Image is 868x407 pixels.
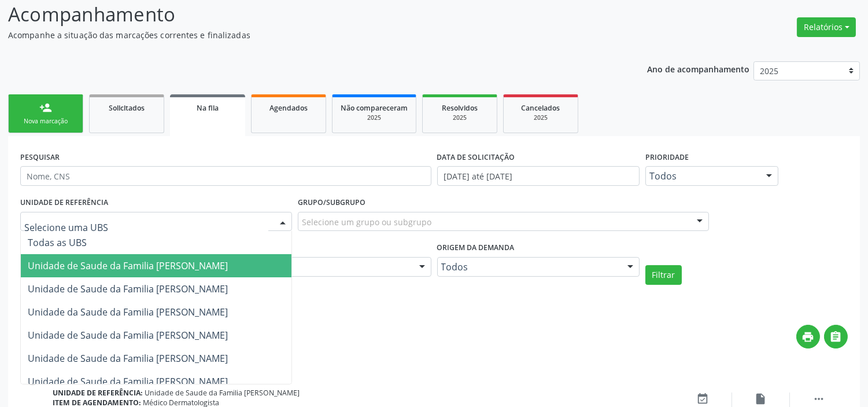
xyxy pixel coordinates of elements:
[53,373,674,383] div: Viola, S/N, Zona Rural, Staging Mairi - BA
[28,236,87,249] span: Todas as UBS
[28,375,228,388] span: Unidade de Saude da Familia [PERSON_NAME]
[28,283,228,295] span: Unidade de Saude da Familia [PERSON_NAME]
[20,166,431,186] input: Nome, CNS
[28,259,228,272] span: Unidade de Saude da Familia [PERSON_NAME]
[441,261,616,273] span: Todos
[512,113,570,122] div: 2025
[649,170,755,182] span: Todos
[647,61,749,76] p: Ano de acompanhamento
[298,194,365,212] label: Grupo/Subgrupo
[28,306,228,318] span: Unidade da Saude da Familia [PERSON_NAME]
[302,216,431,228] span: Selecione um grupo ou subgrupo
[830,331,843,343] i: 
[802,331,815,343] i: print
[645,265,682,285] button: Filtrar
[145,388,300,398] span: Unidade de Saude da Familia [PERSON_NAME]
[28,352,228,365] span: Unidade de Saude da Familia [PERSON_NAME]
[341,103,408,113] span: Não compareceram
[437,148,515,166] label: DATA DE SOLICITAÇÃO
[437,166,640,186] input: Selecione um intervalo
[755,393,767,405] i: insert_drive_file
[437,239,515,257] label: Origem da demanda
[796,325,820,349] button: print
[8,29,604,41] p: Acompanhe a situação das marcações correntes e finalizadas
[812,393,825,405] i: 
[17,117,75,126] div: Nova marcação
[53,388,143,398] b: Unidade de referência:
[697,393,710,405] i: event_available
[109,103,145,113] span: Solicitados
[24,216,268,239] input: Selecione uma UBS
[522,103,560,113] span: Cancelados
[824,325,848,349] button: 
[28,329,228,342] span: Unidade de Saude da Familia [PERSON_NAME]
[20,148,60,166] label: PESQUISAR
[431,113,489,122] div: 2025
[269,103,308,113] span: Agendados
[20,194,108,212] label: UNIDADE DE REFERÊNCIA
[645,148,689,166] label: Prioridade
[197,103,219,113] span: Na fila
[39,101,52,114] div: person_add
[442,103,478,113] span: Resolvidos
[797,17,856,37] button: Relatórios
[341,113,408,122] div: 2025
